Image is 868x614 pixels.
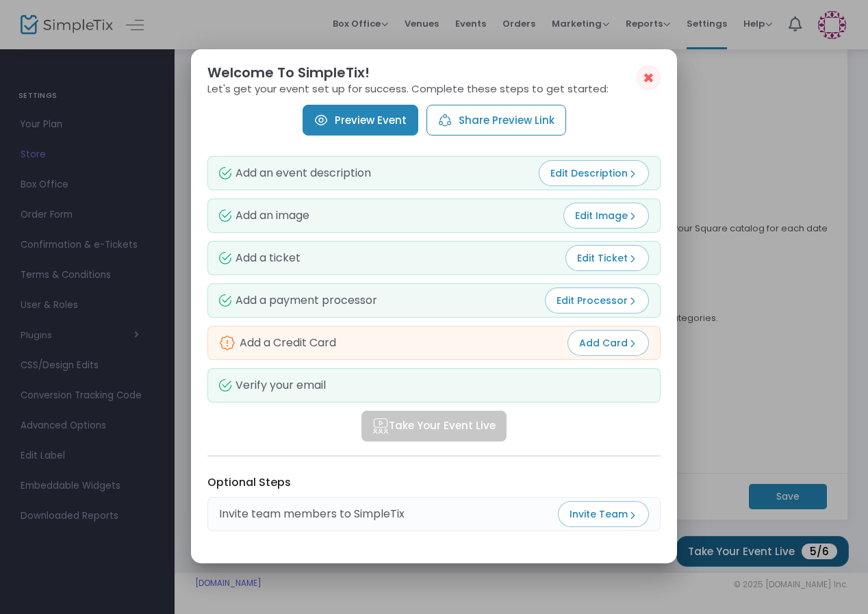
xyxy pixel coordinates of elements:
div: Verify your email [219,379,326,392]
a: Preview Event [303,105,418,136]
button: Invite Team [558,501,649,527]
h3: Optional Steps [207,476,661,489]
button: Edit Description [539,160,649,186]
span: Edit Image [575,209,637,222]
h2: Welcome To SimpleTix! [207,66,661,79]
button: Edit Processor [545,287,649,314]
button: Edit Ticket [565,245,649,271]
button: Take Your Event Live [361,411,507,442]
span: Edit Processor [557,294,637,307]
button: Add Card [567,330,649,356]
p: Let's get your event set up for success. Complete these steps to get started: [207,84,661,94]
button: ✖ [637,66,661,90]
div: Add a ticket [219,252,301,264]
span: Edit Ticket [577,251,637,265]
div: Add an image [219,209,309,222]
span: Edit Description [550,166,637,180]
button: Edit Image [563,203,649,229]
div: Invite team members to SimpleTix [219,506,405,522]
span: Add Card [579,336,637,350]
span: ✖ [643,70,654,86]
span: Invite Team [570,507,637,521]
span: Take Your Event Live [372,418,496,434]
div: Add an event description [219,167,371,179]
div: Add a Credit Card [219,335,336,351]
div: Add a payment processor [219,294,377,307]
button: Share Preview Link [426,105,566,136]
